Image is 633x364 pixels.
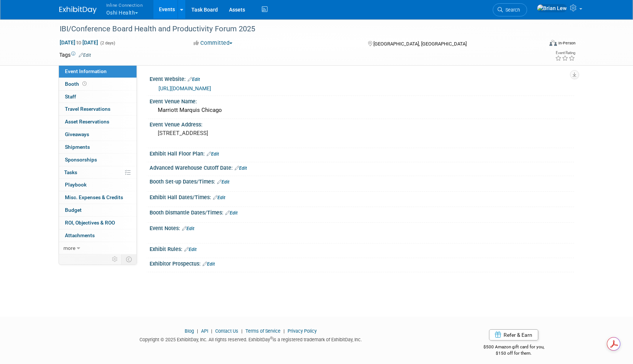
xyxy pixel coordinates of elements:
a: Edit [79,53,91,58]
td: Toggle Event Tabs [121,254,137,264]
a: Blog [185,328,194,334]
span: Staff [65,94,76,100]
a: more [59,242,137,254]
span: | [239,328,244,334]
span: to [75,40,82,45]
a: Shipments [59,141,137,153]
img: Brian Lew [537,4,567,12]
span: Inline Connection [106,1,143,9]
sup: ® [270,336,273,340]
a: Playbook [59,179,137,191]
div: Event Notes: [150,223,574,232]
a: Edit [207,151,219,157]
span: (2 days) [100,41,115,45]
div: Event Venue Name: [150,96,574,105]
a: Privacy Policy [288,328,317,334]
a: Asset Reservations [59,116,137,128]
a: Edit [213,195,225,200]
a: Search [493,3,527,16]
a: Travel Reservations [59,103,137,115]
div: Exhibit Rules: [150,244,574,253]
span: [DATE] [DATE] [59,39,98,46]
span: Attachments [65,232,95,238]
div: Exhibit Hall Dates/Times: [150,192,574,201]
a: Booth [59,78,137,90]
div: Booth Set-up Dates/Times: [150,176,574,186]
div: In-Person [558,40,576,46]
span: Misc. Expenses & Credits [65,194,123,200]
a: Edit [225,210,238,216]
div: Marriott Marquis Chicago [155,104,568,116]
a: Edit [184,247,197,252]
div: Exhibitor Prospectus: [150,258,574,268]
a: Misc. Expenses & Credits [59,191,137,204]
td: Personalize Event Tab Strip [109,254,122,264]
span: Asset Reservations [65,119,109,125]
span: Search [503,7,520,13]
div: $150 off for them. [454,350,574,357]
a: Edit [235,166,247,171]
a: Terms of Service [245,328,281,334]
div: Event Venue Address: [150,119,574,128]
a: ROI, Objectives & ROO [59,217,137,229]
div: Exhibit Hall Floor Plan: [150,148,574,158]
div: $500 Amazon gift card for you, [454,339,574,356]
a: Tasks [59,166,137,179]
span: Travel Reservations [65,106,110,112]
img: Format-Inperson.png [549,40,557,46]
span: Booth [65,81,88,87]
div: Booth Dismantle Dates/Times: [150,207,574,217]
span: | [209,328,214,334]
img: ExhibitDay [59,6,97,14]
span: | [282,328,286,334]
a: Sponsorships [59,154,137,166]
div: Event Rating [555,51,575,55]
div: Advanced Warehouse Cutoff Date: [150,162,574,172]
span: | [195,328,200,334]
pre: [STREET_ADDRESS] [158,130,318,136]
a: Refer & Earn [489,329,538,341]
a: Edit [203,261,215,267]
span: Event Information [65,68,107,74]
a: Edit [217,179,229,185]
span: [GEOGRAPHIC_DATA], [GEOGRAPHIC_DATA] [373,41,467,47]
td: Tags [59,51,91,59]
span: more [63,245,75,251]
span: Shipments [65,144,90,150]
div: Copyright © 2025 ExhibitDay, Inc. All rights reserved. ExhibitDay is a registered trademark of Ex... [59,335,443,343]
div: Event Format [499,39,576,50]
span: Sponsorships [65,157,97,163]
a: Edit [182,226,194,231]
a: Event Information [59,65,137,78]
span: Booth not reserved yet [81,81,88,87]
a: Budget [59,204,137,216]
div: IBI/Conference Board Health and Productivity Forum 2025 [57,22,532,36]
a: [URL][DOMAIN_NAME] [159,85,211,91]
span: Tasks [64,169,77,175]
button: Committed [191,39,235,47]
span: ROI, Objectives & ROO [65,220,115,226]
span: Giveaways [65,131,89,137]
span: Playbook [65,182,87,188]
div: Event Website: [150,73,574,83]
span: Budget [65,207,82,213]
a: Giveaways [59,128,137,141]
a: Contact Us [215,328,238,334]
a: Edit [188,77,200,82]
a: API [201,328,208,334]
a: Attachments [59,229,137,242]
a: Staff [59,91,137,103]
